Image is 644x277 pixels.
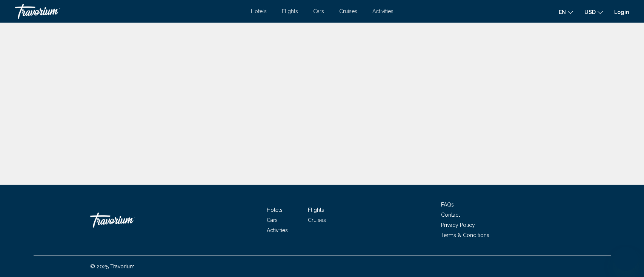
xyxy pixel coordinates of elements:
[282,8,298,14] a: Flights
[267,217,278,223] a: Cars
[441,212,460,218] a: Contact
[90,209,166,231] a: Travorium
[313,8,324,14] a: Cars
[308,217,326,223] a: Cruises
[251,8,267,14] a: Hotels
[584,9,596,15] span: USD
[372,8,393,14] a: Activities
[308,207,324,213] a: Flights
[559,9,566,15] span: en
[614,247,638,271] iframe: Button to launch messaging window
[267,207,283,213] a: Hotels
[441,232,489,238] a: Terms & Conditions
[90,263,135,269] span: © 2025 Travorium
[441,222,475,228] a: Privacy Policy
[584,6,603,17] button: Change currency
[441,202,454,208] a: FAQs
[15,4,243,19] a: Travorium
[559,6,573,17] button: Change language
[339,8,357,14] a: Cruises
[267,227,288,233] a: Activities
[614,9,629,15] a: Login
